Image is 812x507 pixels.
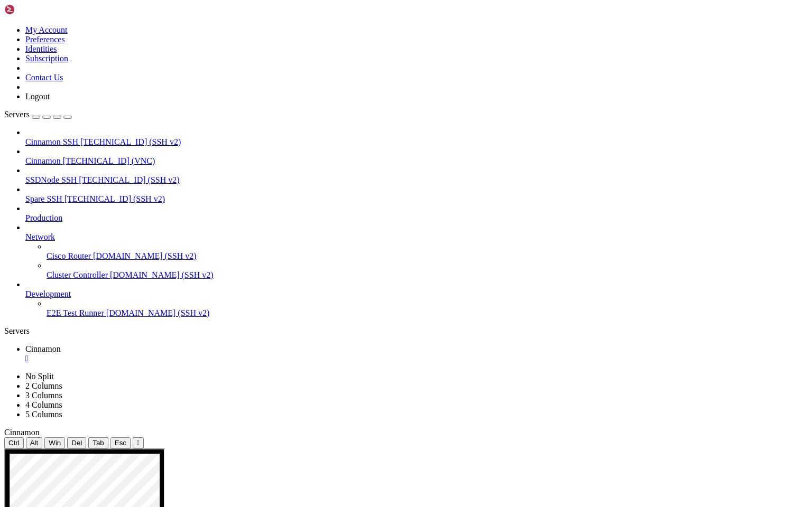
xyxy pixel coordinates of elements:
[25,35,65,44] a: Preferences
[47,242,808,261] li: Cisco Router [DOMAIN_NAME] (SSH v2)
[25,156,808,166] a: Cinnamon [TECHNICAL_ID] (VNC)
[4,4,65,15] img: Shellngn
[106,308,210,317] span: [DOMAIN_NAME] (SSH v2)
[47,270,108,279] span: Cluster Controller
[25,175,808,185] a: SSDNode SSH [TECHNICAL_ID] (SSH v2)
[25,92,50,101] a: Logout
[80,137,181,146] span: [TECHNICAL_ID] (SSH v2)
[47,261,808,280] li: Cluster Controller [DOMAIN_NAME] (SSH v2)
[25,289,808,299] a: Development
[25,73,63,82] a: Contact Us
[25,354,808,363] a: 
[93,439,104,447] span: Tab
[25,185,808,204] li: Spare SSH [TECHNICAL_ID] (SSH v2)
[25,381,62,390] a: 2 Columns
[25,213,808,223] a: Production
[26,437,43,448] button: Alt
[71,439,82,447] span: Del
[8,439,20,447] span: Ctrl
[25,289,71,298] span: Development
[25,147,808,166] li: Cinnamon [TECHNICAL_ID] (VNC)
[25,194,62,203] span: Spare SSH
[93,251,197,260] span: [DOMAIN_NAME] (SSH v2)
[25,54,68,63] a: Subscription
[25,223,808,280] li: Network
[47,270,808,280] a: Cluster Controller [DOMAIN_NAME] (SSH v2)
[110,437,131,448] button: Esc
[63,156,155,165] span: [TECHNICAL_ID] (VNC)
[25,344,61,353] span: Cinnamon
[79,175,179,184] span: [TECHNICAL_ID] (SSH v2)
[25,194,808,204] a: Spare SSH [TECHNICAL_ID] (SSH v2)
[25,137,78,146] span: Cinnamon SSH
[25,137,808,147] a: Cinnamon SSH [TECHNICAL_ID] (SSH v2)
[25,372,54,381] a: No Split
[25,175,77,184] span: SSDNode SSH
[25,232,55,241] span: Network
[47,308,104,317] span: E2E Test Runner
[115,439,126,447] span: Esc
[25,391,62,400] a: 3 Columns
[25,410,62,419] a: 5 Columns
[25,156,61,165] span: Cinnamon
[25,232,808,242] a: Network
[47,251,91,260] span: Cisco Router
[4,110,30,119] span: Servers
[25,128,808,147] li: Cinnamon SSH [TECHNICAL_ID] (SSH v2)
[25,204,808,223] li: Production
[25,344,808,363] a: Cinnamon
[25,400,62,409] a: 4 Columns
[4,326,808,336] div: Servers
[133,437,144,448] button: 
[25,25,68,34] a: My Account
[47,299,808,318] li: E2E Test Runner [DOMAIN_NAME] (SSH v2)
[47,308,808,318] a: E2E Test Runner [DOMAIN_NAME] (SSH v2)
[137,439,140,447] div: 
[25,280,808,318] li: Development
[49,439,61,447] span: Win
[4,110,72,119] a: Servers
[47,251,808,261] a: Cisco Router [DOMAIN_NAME] (SSH v2)
[30,439,39,447] span: Alt
[25,166,808,185] li: SSDNode SSH [TECHNICAL_ID] (SSH v2)
[64,194,165,203] span: [TECHNICAL_ID] (SSH v2)
[67,437,86,448] button: Del
[25,44,57,53] a: Identities
[110,270,214,279] span: [DOMAIN_NAME] (SSH v2)
[88,437,108,448] button: Tab
[25,213,62,222] span: Production
[4,437,24,448] button: Ctrl
[44,437,65,448] button: Win
[4,428,40,437] span: Cinnamon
